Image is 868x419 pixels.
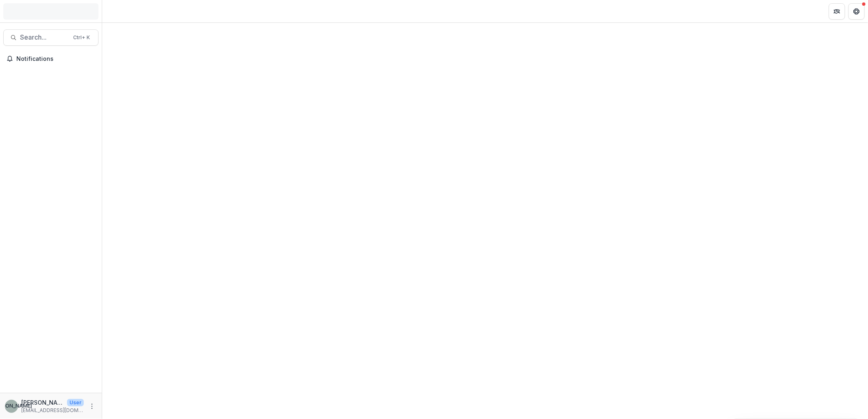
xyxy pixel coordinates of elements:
[848,3,865,20] button: Get Help
[829,3,845,20] button: Partners
[20,33,68,41] span: Search...
[3,29,98,46] button: Search...
[87,401,97,411] button: More
[21,407,84,414] p: [EMAIL_ADDRESS][DOMAIN_NAME]
[105,5,140,17] nav: breadcrumb
[67,399,84,406] p: User
[3,52,98,65] button: Notifications
[16,56,95,62] span: Notifications
[21,398,64,407] p: [PERSON_NAME]
[72,33,92,42] div: Ctrl + K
